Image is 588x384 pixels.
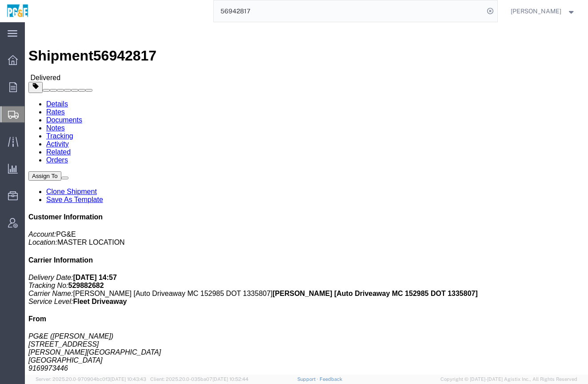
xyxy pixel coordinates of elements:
[36,376,146,382] span: Server: 2025.20.0-970904bc0f3
[440,376,577,383] span: Copyright © [DATE]-[DATE] Agistix Inc., All Rights Reserved
[150,376,248,382] span: Client: 2025.20.0-035ba07
[25,22,588,375] iframe: FS Legacy Container
[110,376,146,382] span: [DATE] 10:43:43
[212,376,248,382] span: [DATE] 10:52:44
[511,6,561,16] span: Wendy Hetrick
[214,0,484,22] input: Search for shipment number, reference number
[6,4,29,18] img: logo
[510,6,576,16] button: [PERSON_NAME]
[320,376,342,382] a: Feedback
[297,376,320,382] a: Support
